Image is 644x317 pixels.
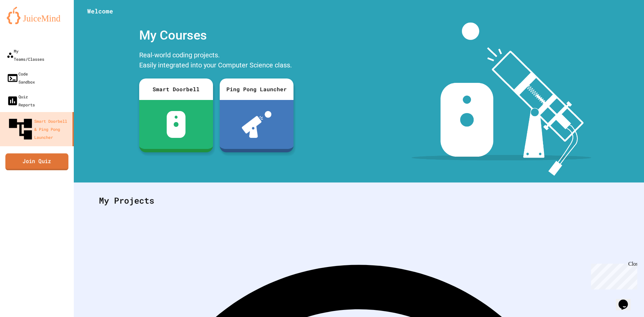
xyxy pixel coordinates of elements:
[139,78,213,100] div: Smart Doorbell
[136,48,297,73] div: Real-world coding projects. Easily integrated into your Computer Science class.
[242,111,272,138] img: ppl-with-ball.png
[7,7,67,24] img: logo-orange.svg
[3,3,46,43] div: Chat with us now!Close
[616,290,637,310] iframe: chat widget
[220,78,293,100] div: Ping Pong Launcher
[7,93,35,109] div: Quiz Reports
[167,111,186,138] img: sdb-white.svg
[5,153,68,170] a: Join Quiz
[7,115,70,143] div: Smart Doorbell & Ping Pong Launcher
[412,22,591,176] img: banner-image-my-projects.png
[7,47,44,63] div: My Teams/Classes
[588,261,637,289] iframe: chat widget
[136,22,297,48] div: My Courses
[7,70,35,86] div: Code Sandbox
[92,188,626,214] div: My Projects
